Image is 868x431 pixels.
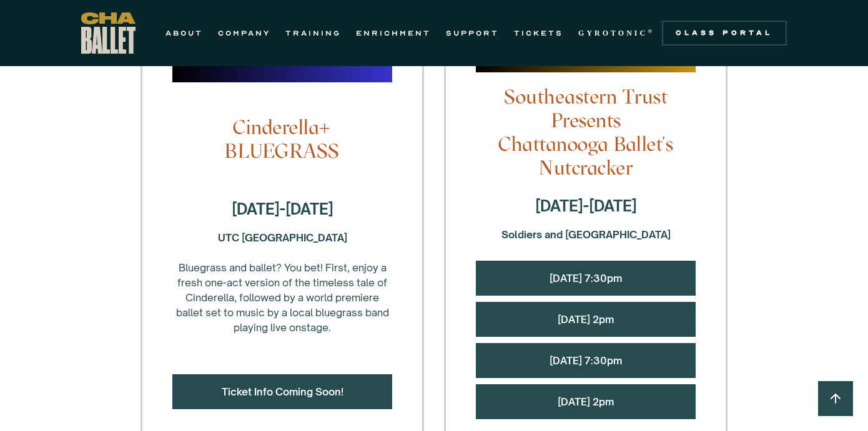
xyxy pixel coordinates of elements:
sup: ® [648,28,654,34]
h4: Cinderella+ BLUEGRASS [172,115,392,163]
a: [DATE] 2pm [558,395,614,408]
a: [DATE] 7:30pm [550,272,622,284]
a: TRAINING [285,26,341,41]
strong: GYROTONIC [578,29,648,37]
a: home [81,12,136,54]
h4: [DATE]-[DATE] [476,196,696,216]
a: Class Portal [662,21,787,46]
a: [DATE] 7:30pm [550,354,622,367]
a: TICKETS [514,26,563,41]
strong: [DATE]-[DATE] [232,200,333,218]
a: Ticket Info Coming Soon! [222,385,343,398]
div: Class Portal [669,28,779,38]
a: ABOUT [165,26,203,41]
div: Bluegrass and ballet? You bet! First, enjoy a fresh one-act version of the timeless tale of Cinde... [172,230,392,335]
a: ENRICHMENT [356,26,431,41]
h4: Southeastern Trust Presents Chattanooga Ballet's Nutcracker [476,85,696,180]
a: GYROTONIC® [578,26,654,41]
a: [DATE] 2pm [558,313,614,326]
a: COMPANY [218,26,270,41]
a: SUPPORT [446,26,499,41]
strong: UTC [GEOGRAPHIC_DATA] [218,231,347,244]
strong: Soldiers and [GEOGRAPHIC_DATA] [501,228,671,241]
